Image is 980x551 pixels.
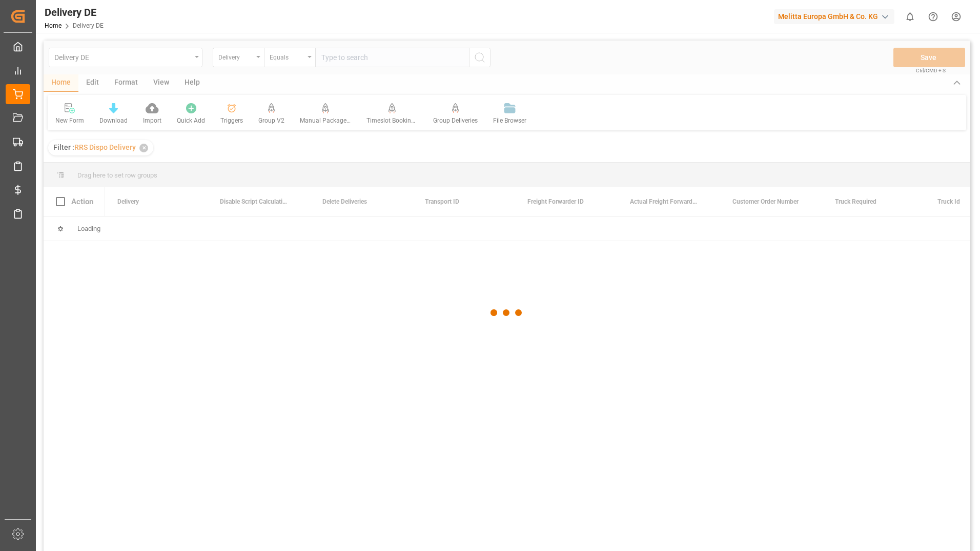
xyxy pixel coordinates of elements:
div: Melitta Europa GmbH & Co. KG [774,9,894,24]
div: Delivery DE [45,5,104,20]
button: Melitta Europa GmbH & Co. KG [774,7,899,26]
button: show 0 new notifications [899,5,922,28]
a: Home [45,22,62,29]
button: Help Center [922,5,945,28]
